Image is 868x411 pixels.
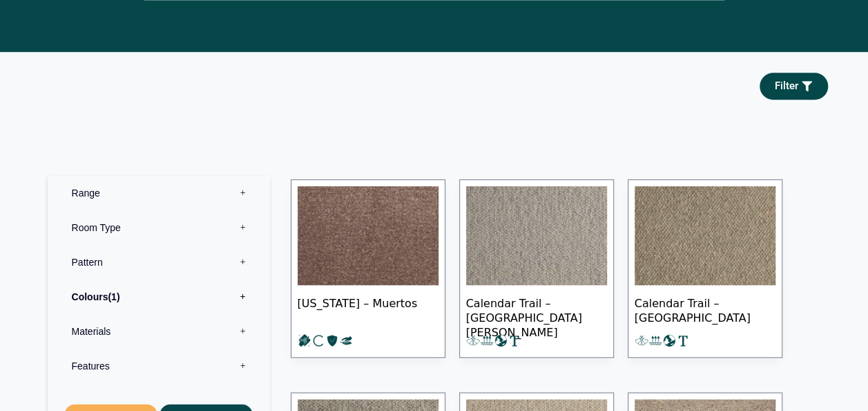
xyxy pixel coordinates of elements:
[58,314,260,349] label: Materials
[628,179,782,358] a: Calendar Trail – [GEOGRAPHIC_DATA]
[58,280,260,314] label: Colours
[775,81,798,91] span: Filter
[108,291,119,302] span: 1
[466,285,607,334] span: Calendar Trail – [GEOGRAPHIC_DATA][PERSON_NAME]
[58,349,260,383] label: Features
[58,176,260,210] label: Range
[298,285,438,334] span: [US_STATE] – Muertos
[58,245,260,280] label: Pattern
[635,285,775,334] span: Calendar Trail – [GEOGRAPHIC_DATA]
[760,73,828,100] a: Filter
[459,179,614,358] a: Calendar Trail – [GEOGRAPHIC_DATA][PERSON_NAME]
[291,179,445,358] a: [US_STATE] – Muertos
[58,210,260,245] label: Room Type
